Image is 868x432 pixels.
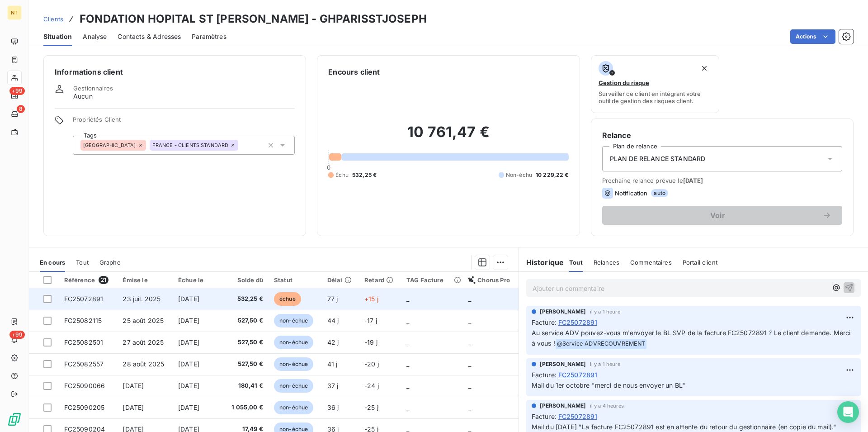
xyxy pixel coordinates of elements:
span: [DATE] [683,177,703,184]
h6: Encours client [328,66,380,77]
span: Portail client [683,259,717,266]
span: Aucun [73,92,93,101]
span: non-échue [274,336,313,349]
span: échue [274,292,301,306]
span: Situation [43,32,72,41]
span: non-échue [274,401,313,414]
span: [DATE] [178,295,199,303]
button: Actions [790,29,835,44]
span: [DATE] [178,338,199,346]
span: _ [406,360,409,368]
span: [GEOGRAPHIC_DATA] [83,142,136,148]
span: 25 août 2025 [123,317,164,324]
span: Tout [569,259,583,266]
img: Logo LeanPay [7,412,22,427]
span: 27 août 2025 [123,338,164,346]
span: _ [468,338,471,346]
div: NT [7,5,22,20]
span: [DATE] [123,404,144,411]
span: Propriétés Client [73,116,295,128]
span: _ [468,295,471,303]
span: FC25072891 [64,295,104,303]
span: 28 août 2025 [123,360,164,368]
span: 532,25 € [229,294,263,304]
span: _ [406,317,409,324]
span: Commentaires [630,259,672,266]
span: FC25090205 [64,404,105,411]
span: 532,25 € [352,171,377,179]
span: 10 229,22 € [536,171,569,179]
span: Prochaine relance prévue le [602,177,842,184]
span: Notification [615,190,648,197]
span: Relances [594,259,619,266]
span: _ [468,382,471,389]
span: Facture : [532,412,557,421]
h3: FONDATION HOPITAL ST [PERSON_NAME] - GHPARISSTJOSEPH [80,11,427,27]
span: 1 055,00 € [229,403,263,412]
span: 21 [99,276,108,284]
span: 37 j [327,382,339,389]
span: -17 j [364,317,377,324]
span: FC25072891 [558,318,598,327]
div: Échue le [178,276,218,284]
span: 527,50 € [229,338,263,347]
span: -25 j [364,404,378,411]
span: Facture : [532,370,557,380]
span: [DATE] [123,382,144,389]
span: Mail du 1er octobre "merci de nous envoyer un BL" [532,381,685,389]
span: _ [468,360,471,368]
div: TAG Facture [406,276,458,284]
span: 180,41 € [229,381,263,390]
div: Retard [364,276,396,284]
span: +99 [9,87,25,95]
span: non-échue [274,357,313,371]
span: _ [406,404,409,411]
div: Solde dû [229,276,263,284]
span: FC25082115 [64,317,102,324]
div: Émise le [123,276,167,284]
span: Mail du [DATE] "La facture FC25072891 est en attente du retour du gestionnaire (en copie du mail)." [532,423,837,431]
span: Clients [43,15,63,23]
span: _ [468,404,471,411]
span: il y a 1 heure [590,361,620,367]
span: FC25072891 [558,370,598,380]
span: 77 j [327,295,338,303]
span: Contacts & Adresses [118,32,181,41]
span: Non-échu [506,171,532,179]
span: +15 j [364,295,378,303]
span: Gestion du risque [599,79,649,86]
span: _ [406,295,409,303]
div: Référence [64,276,112,284]
span: [PERSON_NAME] [540,402,586,410]
span: Voir [613,212,822,219]
span: -19 j [364,338,377,346]
span: Facture : [532,318,557,327]
span: [DATE] [178,317,199,324]
button: Gestion du risqueSurveiller ce client en intégrant votre outil de gestion des risques client. [591,55,720,113]
div: Délai [327,276,354,284]
h6: Relance [602,130,842,141]
span: En cours [40,259,65,266]
span: Surveiller ce client en intégrant votre outil de gestion des risques client. [599,90,712,104]
span: Graphe [99,259,121,266]
span: 42 j [327,338,339,346]
h2: 10 761,47 € [328,123,568,150]
span: il y a 1 heure [590,309,620,314]
span: Paramètres [192,32,226,41]
span: FC25082557 [64,360,104,368]
span: auto [651,189,668,197]
div: Chorus Pro [468,276,513,284]
button: Voir [602,206,842,225]
span: 0 [327,164,330,171]
a: Clients [43,14,63,24]
span: FC25082501 [64,338,104,346]
span: _ [406,382,409,389]
span: Analyse [83,32,107,41]
span: FC25090066 [64,382,105,389]
span: 8 [17,105,25,113]
span: PLAN DE RELANCE STANDARD [610,154,706,163]
span: [PERSON_NAME] [540,308,586,316]
h6: Informations client [55,66,295,77]
span: FC25072891 [558,412,598,421]
input: Ajouter une valeur [238,141,245,149]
